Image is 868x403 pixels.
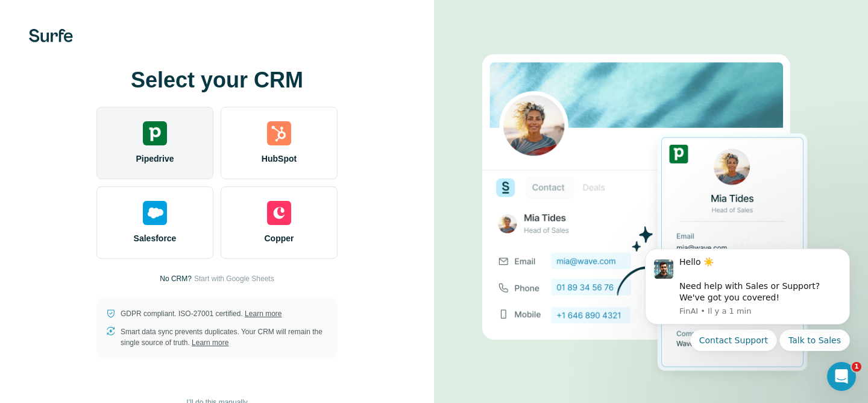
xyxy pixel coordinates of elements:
span: Actualités [190,322,231,331]
div: Notre bot et notre équipe peuvent vous aider [25,185,202,211]
img: PIPEDRIVE image [482,34,820,392]
iframe: Intercom notifications message [627,233,868,397]
div: Poser une questionNotre bot et notre équipe peuvent vous aider [12,162,229,221]
span: Accueil [13,322,48,331]
span: Conversations [62,322,122,331]
img: salesforce's logo [143,201,167,225]
h1: Select your CRM [96,68,338,92]
div: Missing permission to connect Hubspot with Surfe? [17,261,224,296]
span: Salesforce [134,232,177,244]
img: Profile image for Christian [152,19,176,43]
img: hubspot's logo [267,121,291,145]
img: Profile image for Aurélie [129,19,153,43]
img: pipedrive's logo [143,121,167,145]
div: Profile image for Miranda [175,19,199,43]
p: No CRM? [160,273,192,284]
iframe: Intercom live chat [827,362,856,391]
a: Learn more [245,309,281,318]
span: Trouver une réponse [25,238,123,251]
div: Poser une question [25,173,202,185]
span: Copper [265,232,294,244]
div: Fermer [207,19,229,41]
a: Learn more [192,338,228,347]
button: Trouver une réponse [17,232,224,256]
p: Bonjour 👋 [24,86,217,106]
button: Conversations [60,292,121,340]
img: Surfe's logo [29,29,73,42]
button: Start with Google Sheets [194,273,274,284]
span: 1 [852,362,861,372]
img: copper's logo [267,201,291,225]
p: Comment pouvons-nous vous aider ? [24,106,217,147]
span: Aide [142,322,160,331]
button: Aide [121,292,181,340]
p: GDPR compliant. ISO-27001 certified. [121,308,281,319]
span: HubSpot [262,153,297,165]
button: Actualités [181,292,241,340]
div: Missing permission to connect Hubspot with Surfe? [25,266,202,291]
img: logo [24,23,36,42]
p: Smart data sync prevents duplicates. Your CRM will remain the single source of truth. [121,326,328,348]
span: Pipedrive [136,153,174,165]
